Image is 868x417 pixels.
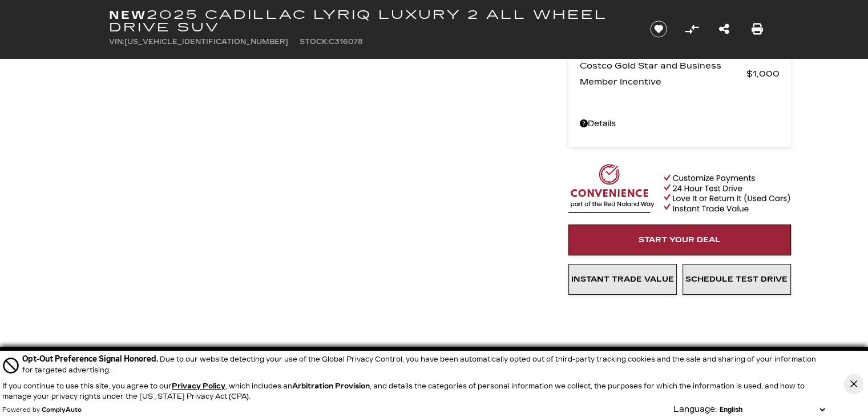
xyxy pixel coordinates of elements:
[752,21,763,37] a: Print this New 2025 Cadillac LYRIQ Luxury 2 All Wheel Drive SUV
[172,382,225,390] u: Privacy Policy
[571,275,674,284] span: Instant Trade Value
[22,354,160,364] span: Opt-Out Preference Signal Honored .
[746,66,780,82] span: $1,000
[646,20,671,38] button: Save vehicle
[329,38,363,46] span: C316078
[2,382,805,400] p: If you continue to use this site, you agree to our , which includes an , and details the categori...
[109,9,631,34] h1: 2025 Cadillac LYRIQ Luxury 2 All Wheel Drive SUV
[685,275,788,284] span: Schedule Test Drive
[42,407,82,414] a: ComplyAuto
[719,21,729,37] a: Share this New 2025 Cadillac LYRIQ Luxury 2 All Wheel Drive SUV
[580,116,780,132] a: Details
[568,264,677,295] a: Instant Trade Value
[109,8,147,22] strong: New
[683,264,791,295] a: Schedule Test Drive
[843,374,863,394] button: Close Button
[109,23,548,342] iframe: Watch videos, learn about new EV models, and find the right one for you!
[639,235,721,244] span: Start Your Deal
[580,58,746,90] span: Costco Gold Star and Business Member Incentive
[124,38,288,46] span: [US_VEHICLE_IDENTIFICATION_NUMBER]
[2,407,82,414] div: Powered by
[568,224,791,255] a: Start Your Deal
[717,404,827,415] select: Language Select
[300,38,329,46] span: Stock:
[292,382,370,390] strong: Arbitration Provision
[673,406,717,414] div: Language:
[683,21,700,38] button: Compare Vehicle
[580,58,780,90] a: Costco Gold Star and Business Member Incentive $1,000
[22,353,827,375] div: Due to our website detecting your use of the Global Privacy Control, you have been automatically ...
[109,38,124,46] span: VIN:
